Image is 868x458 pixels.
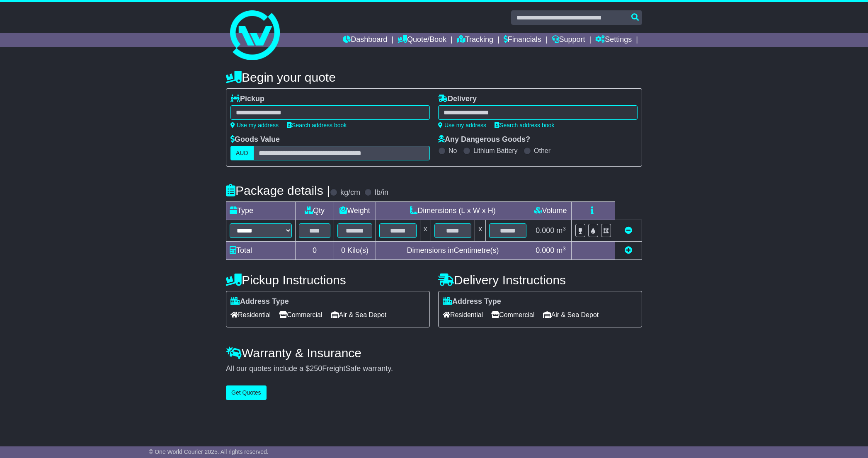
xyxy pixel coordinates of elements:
[310,364,322,373] span: 250
[226,364,642,373] div: All our quotes include a $ FreightSafe warranty.
[226,70,642,84] h4: Begin your quote
[495,122,554,128] a: Search address book
[226,346,642,360] h4: Warranty & Insurance
[443,297,501,306] label: Address Type
[536,246,554,254] span: 0.000
[556,226,566,235] span: m
[230,122,279,128] a: Use my address
[457,33,493,47] a: Tracking
[230,95,264,104] label: Pickup
[341,246,345,254] span: 0
[504,33,541,47] a: Financials
[230,297,289,306] label: Address Type
[375,188,388,197] label: lb/in
[552,33,585,47] a: Support
[530,202,571,220] td: Volume
[334,242,376,260] td: Kilo(s)
[543,308,599,321] span: Air & Sea Depot
[226,273,430,287] h4: Pickup Instructions
[491,308,534,321] span: Commercial
[595,33,632,47] a: Settings
[536,226,554,235] span: 0.000
[420,220,431,242] td: x
[279,308,322,321] span: Commercial
[376,242,530,260] td: Dimensions in Centimetre(s)
[287,122,347,128] a: Search address book
[438,273,642,287] h4: Delivery Instructions
[438,135,530,144] label: Any Dangerous Goods?
[340,188,360,197] label: kg/cm
[563,225,566,232] sup: 3
[625,226,632,235] a: Remove this item
[475,220,486,242] td: x
[449,147,457,155] label: No
[296,202,334,220] td: Qty
[226,184,330,197] h4: Package details |
[625,246,632,254] a: Add new item
[343,33,387,47] a: Dashboard
[230,135,280,144] label: Goods Value
[438,122,486,128] a: Use my address
[563,245,566,252] sup: 3
[331,308,387,321] span: Air & Sea Depot
[149,448,269,455] span: © One World Courier 2025. All rights reserved.
[230,308,271,321] span: Residential
[226,202,296,220] td: Type
[473,147,518,155] label: Lithium Battery
[556,246,566,254] span: m
[534,147,550,155] label: Other
[226,242,296,260] td: Total
[376,202,530,220] td: Dimensions (L x W x H)
[398,33,446,47] a: Quote/Book
[226,385,267,400] button: Get Quotes
[443,308,483,321] span: Residential
[438,95,477,104] label: Delivery
[334,202,376,220] td: Weight
[296,242,334,260] td: 0
[230,146,254,160] label: AUD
